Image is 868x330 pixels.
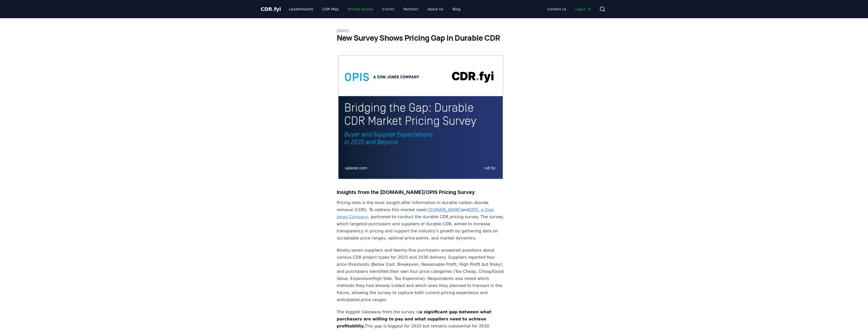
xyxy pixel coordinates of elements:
a: About Us [423,5,447,14]
img: blog post image [337,55,505,180]
span: CDR fyi [261,6,281,12]
a: [DOMAIN_NAME] [428,207,461,212]
strong: Insights from the [DOMAIN_NAME]/OPIS Pricing Survey [337,189,475,195]
p: Ninety-seven suppliers and twenty-five purchasers answered questions about various CDR project ty... [337,247,505,303]
a: Partners [399,5,422,14]
a: CDR Map [318,5,343,14]
nav: Main [543,5,595,14]
strong: a significant gap between what purchasers are willing to pay and what suppliers need to achieve p... [337,310,491,328]
p: The biggest takeaway from the survey is This gap is biggest for 2025 but remains substantial for ... [337,309,505,330]
a: CDR.fyi [261,6,281,13]
nav: Main [285,5,464,14]
span: Log in [575,7,591,12]
a: Pricing Survey [344,5,377,14]
span: . [272,6,274,12]
p: Pricing data is the most sought-after information in durable carbon dioxide removal (CDR). To add... [337,199,505,242]
a: Blog [449,5,465,14]
a: Leaderboards [285,5,317,14]
h1: New Survey Shows Pricing Gap in Durable CDR [337,33,531,42]
a: Contact us [543,5,570,14]
p: [DATE] [337,28,531,33]
a: Events [378,5,398,14]
a: Log in [571,5,595,14]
